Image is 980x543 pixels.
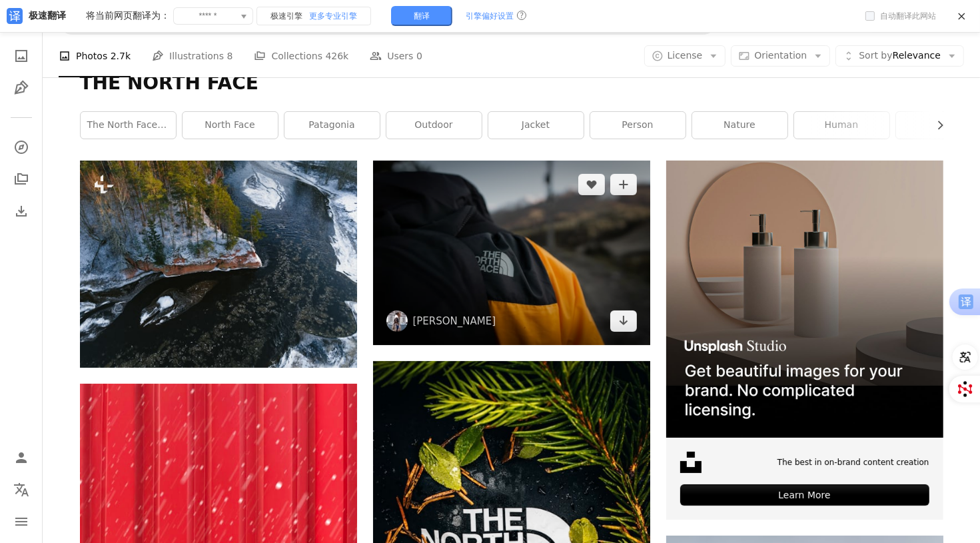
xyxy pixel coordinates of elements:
[386,310,408,332] img: Go to Andrea Rondon's profile
[488,112,584,139] a: jacket
[8,43,35,69] a: Photos
[754,50,807,61] span: Orientation
[578,174,605,195] button: Like
[859,49,941,63] span: Relevance
[859,50,892,61] span: Sort by
[835,45,964,67] button: Sort byRelevance
[152,35,233,77] a: Illustrations 8
[794,112,889,139] a: human
[373,161,650,345] img: person in black and yellow jacket
[80,258,357,270] a: an aerial view of a river in the woods
[8,476,35,503] button: Language
[680,484,929,506] div: Learn More
[254,35,348,77] a: Collections 426k
[370,35,422,77] a: Users 0
[928,112,943,139] button: scroll list to the right
[666,161,943,520] a: The best in on-brand content creationLearn More
[590,112,686,139] a: person
[413,314,496,328] a: [PERSON_NAME]
[680,452,702,473] img: file-1631678316303-ed18b8b5cb9cimage
[8,134,35,161] a: Explore
[373,247,650,259] a: person in black and yellow jacket
[692,112,787,139] a: nature
[8,444,35,471] a: Log in / Sign up
[325,49,348,63] span: 426k
[8,508,35,535] button: Menu
[183,112,278,139] a: north face
[80,161,357,368] img: an aerial view of a river in the woods
[644,45,726,67] button: License
[81,112,176,139] a: the north face jacket
[80,71,943,95] h1: THE NORTH FACE
[731,45,830,67] button: Orientation
[416,49,422,63] span: 0
[666,161,943,438] img: file-1715714113747-b8b0561c490eimage
[610,174,637,195] button: Add to Collection
[8,198,35,225] a: Download History
[777,457,929,468] span: The best in on-brand content creation
[8,166,35,193] a: Collections
[668,50,703,61] span: License
[284,112,380,139] a: patagonia
[8,75,35,101] a: Illustrations
[610,310,637,332] a: Download
[386,112,482,139] a: outdoor
[227,49,233,63] span: 8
